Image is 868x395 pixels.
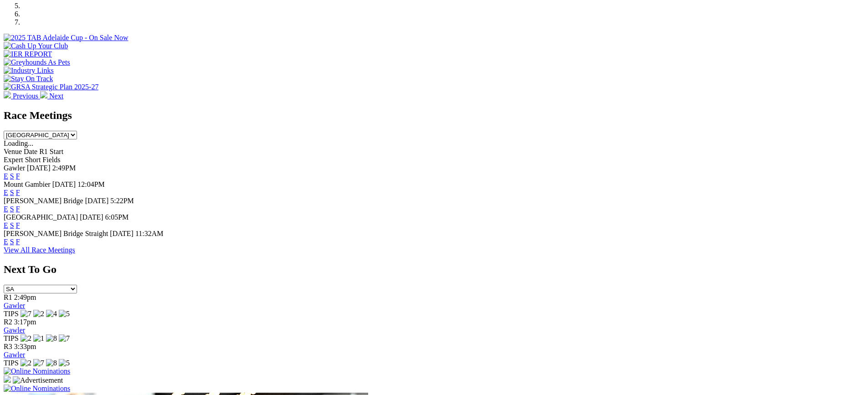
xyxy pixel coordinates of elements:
img: Industry Links [4,67,54,75]
img: Online Nominations [4,367,70,375]
h2: Race Meetings [4,109,864,122]
span: 2:49pm [14,293,36,301]
span: Date [24,148,37,155]
img: Cash Up Your Club [4,42,68,50]
span: [PERSON_NAME] Bridge [4,197,83,205]
img: Stay On Track [4,75,53,83]
a: F [16,172,20,180]
img: chevron-right-pager-white.svg [40,91,47,98]
a: S [10,221,14,229]
img: 7 [33,359,44,367]
span: Expert [4,156,23,164]
span: 6:05PM [105,213,129,221]
a: E [4,221,8,229]
span: TIPS [4,359,19,367]
img: 15187_Greyhounds_GreysPlayCentral_Resize_SA_WebsiteBanner_300x115_2025.jpg [4,375,11,383]
span: 11:32AM [135,230,164,237]
span: Gawler [4,164,25,172]
a: F [16,238,20,246]
a: F [16,189,20,196]
img: IER REPORT [4,50,52,58]
img: 2 [21,334,31,343]
a: F [16,205,20,213]
span: [DATE] [85,197,109,205]
a: E [4,238,8,246]
img: 8 [46,359,57,367]
a: S [10,205,14,213]
span: [DATE] [52,180,76,188]
span: [GEOGRAPHIC_DATA] [4,213,78,221]
span: R1 Start [39,148,63,155]
span: R2 [4,318,12,326]
span: [DATE] [27,164,51,172]
span: Loading... [4,139,33,147]
span: 5:22PM [110,197,134,205]
img: 8 [46,334,57,343]
span: Short [25,156,41,164]
a: Gawler [4,326,25,334]
span: TIPS [4,334,19,342]
a: Gawler [4,302,25,309]
span: 3:33pm [14,343,36,350]
span: Previous [13,92,38,100]
span: Fields [42,156,60,164]
span: Mount Gambier [4,180,51,188]
img: Greyhounds As Pets [4,58,70,67]
img: 2 [33,310,44,318]
span: 2:49PM [52,164,76,172]
img: Online Nominations [4,385,70,393]
a: S [10,189,14,196]
span: R3 [4,343,12,350]
a: S [10,238,14,246]
a: Next [40,92,63,100]
img: 7 [59,334,70,343]
span: [DATE] [80,213,103,221]
img: Advertisement [13,376,63,385]
span: Next [49,92,63,100]
img: 2025 TAB Adelaide Cup - On Sale Now [4,34,128,42]
span: 12:04PM [77,180,105,188]
span: 3:17pm [14,318,36,326]
a: F [16,221,20,229]
img: 5 [59,359,70,367]
h2: Next To Go [4,263,864,276]
a: View All Race Meetings [4,246,75,254]
a: E [4,189,8,196]
a: S [10,172,14,180]
a: Previous [4,92,40,100]
span: Venue [4,148,22,155]
span: R1 [4,293,12,301]
img: chevron-left-pager-white.svg [4,91,11,98]
a: Gawler [4,351,25,359]
span: TIPS [4,310,19,318]
span: [DATE] [110,230,134,237]
img: 1 [33,334,44,343]
img: GRSA Strategic Plan 2025-27 [4,83,98,91]
img: 5 [59,310,70,318]
a: E [4,172,8,180]
img: 7 [21,310,31,318]
img: 4 [46,310,57,318]
a: E [4,205,8,213]
span: [PERSON_NAME] Bridge Straight [4,230,108,237]
img: 2 [21,359,31,367]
